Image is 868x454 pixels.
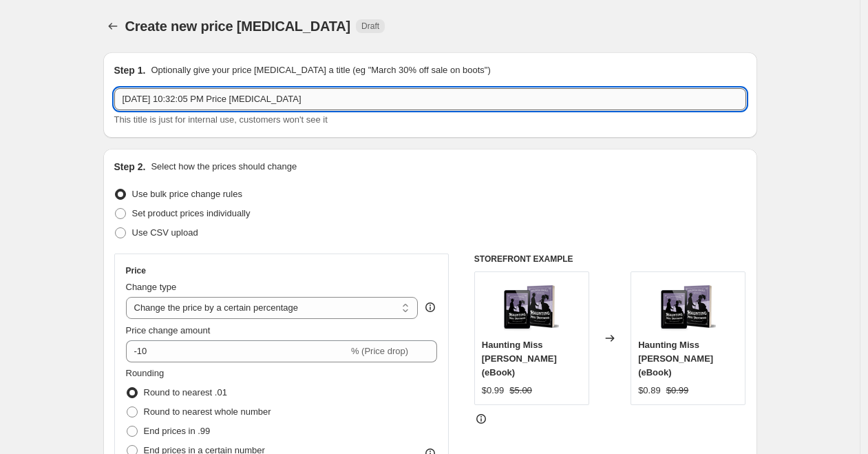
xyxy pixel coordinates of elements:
input: -15 [126,340,348,362]
span: Rounding [126,368,165,378]
span: Use CSV upload [132,227,198,238]
span: Use bulk price change rules [132,189,242,199]
span: % (Price drop) [351,346,408,356]
span: Change type [126,282,177,292]
span: Draft [361,21,379,32]
strike: $0.99 [666,384,689,398]
button: Price change jobs [103,17,123,36]
strike: $5.00 [509,384,532,398]
span: This title is just for internal use, customers won't see it [114,114,328,125]
input: 30% off holiday sale [114,88,746,110]
img: haunting-miss-trentwood-821335_80x.png [661,279,716,334]
span: Haunting Miss [PERSON_NAME] (eBook) [482,340,557,378]
div: $0.89 [638,384,661,398]
p: Select how the prices should change [151,160,297,174]
img: haunting-miss-trentwood-821335_80x.png [504,279,559,334]
h6: STOREFRONT EXAMPLE [474,254,746,265]
div: help [423,300,437,314]
span: End prices in .99 [144,426,211,436]
span: Price change amount [126,325,211,336]
span: Round to nearest whole number [144,406,271,417]
h2: Step 2. [114,160,146,174]
h2: Step 1. [114,63,146,77]
span: Round to nearest .01 [144,387,227,398]
span: Haunting Miss [PERSON_NAME] (eBook) [638,340,713,378]
span: Set product prices individually [132,208,251,218]
div: $0.99 [482,384,505,398]
span: Create new price [MEDICAL_DATA] [125,19,351,34]
h3: Price [126,265,146,276]
p: Optionally give your price [MEDICAL_DATA] a title (eg "March 30% off sale on boots") [151,63,490,77]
